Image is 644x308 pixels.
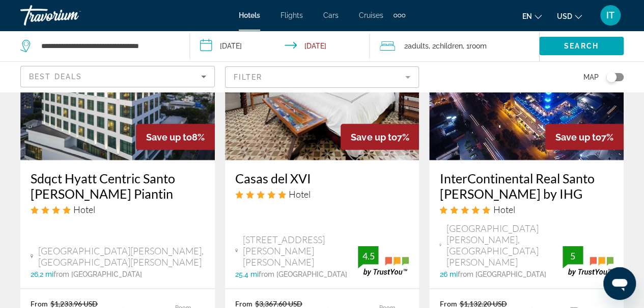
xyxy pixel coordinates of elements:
[31,270,53,278] span: 26.2 mi
[469,42,487,50] span: Room
[259,270,347,278] span: from [GEOGRAPHIC_DATA]
[522,9,542,23] button: Change language
[429,39,463,53] span: , 2
[439,204,613,215] div: 5 star Hotel
[439,171,613,201] a: InterContinental Real Santo [PERSON_NAME] by IHG
[351,132,397,143] span: Save up to
[408,42,429,50] span: Adults
[136,124,215,150] div: 8%
[235,188,409,200] div: 5 star Hotel
[563,250,583,262] div: 5
[31,204,205,215] div: 4 star Hotel
[439,299,457,308] span: From
[522,12,532,20] span: en
[235,270,259,278] span: 25.4 mi
[255,299,302,308] del: $3,367.60 USD
[243,234,358,268] span: [STREET_ADDRESS][PERSON_NAME][PERSON_NAME]
[539,37,624,55] button: Search
[323,11,339,19] a: Cars
[190,31,370,61] button: Check-in date: Dec 27, 2025 Check-out date: Jan 2, 2026
[555,132,601,143] span: Save up to
[225,66,419,88] button: Filter
[20,2,122,29] a: Travorium
[457,270,546,278] span: from [GEOGRAPHIC_DATA]
[53,270,142,278] span: from [GEOGRAPHIC_DATA]
[557,12,572,20] span: USD
[370,31,539,61] button: Travelers: 2 adults, 2 children
[606,10,614,20] span: IT
[583,70,599,84] span: Map
[29,70,206,83] mat-select: Sort by
[235,299,253,308] span: From
[235,171,409,186] a: Casas del XVI
[239,11,260,19] a: Hotels
[603,267,636,300] iframe: Кнопка для запуску вікна повідомлень
[29,73,82,81] span: Best Deals
[359,11,383,19] a: Cruises
[545,124,624,150] div: 7%
[564,42,599,50] span: Search
[394,7,405,23] button: Extra navigation items
[38,245,205,268] span: [GEOGRAPHIC_DATA][PERSON_NAME], [GEOGRAPHIC_DATA][PERSON_NAME]
[146,132,192,143] span: Save up to
[439,270,457,278] span: 26 mi
[358,246,409,276] img: trustyou-badge.svg
[599,73,624,82] button: Toggle map
[358,250,378,262] div: 4.5
[436,42,463,50] span: Children
[463,39,487,53] span: , 1
[341,124,419,150] div: 7%
[557,9,582,23] button: Change currency
[563,246,613,276] img: trustyou-badge.svg
[404,39,429,53] span: 2
[493,204,515,215] span: Hotel
[289,188,311,200] span: Hotel
[446,223,563,268] span: [GEOGRAPHIC_DATA][PERSON_NAME], [GEOGRAPHIC_DATA][PERSON_NAME]
[50,299,98,308] del: $1,233.96 USD
[31,299,48,308] span: From
[459,299,507,308] del: $1,132.20 USD
[597,5,624,26] button: User Menu
[73,204,95,215] span: Hotel
[281,11,303,19] a: Flights
[31,171,205,201] a: Sdqct Hyatt Centric Santo [PERSON_NAME] Piantin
